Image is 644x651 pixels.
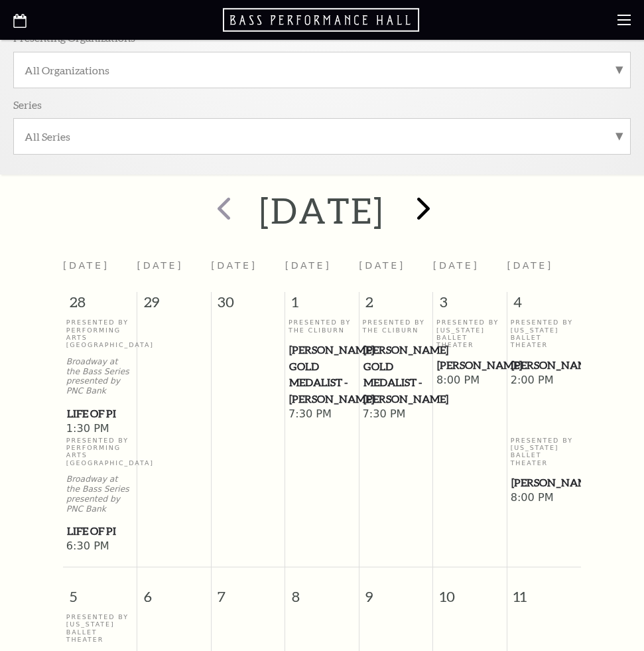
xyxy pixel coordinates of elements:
span: Life of Pi [67,523,133,540]
span: 29 [137,292,211,319]
p: Presented By The Cliburn [363,319,430,334]
span: [PERSON_NAME] [511,357,578,374]
span: 2 [359,292,433,319]
label: All Series [25,129,619,143]
p: Series [13,98,42,111]
span: 8:00 PM [511,491,578,506]
span: 7:30 PM [289,407,355,422]
span: [PERSON_NAME] [437,357,503,374]
span: [PERSON_NAME] [511,474,578,491]
p: Presented By Performing Arts [GEOGRAPHIC_DATA] [66,319,134,349]
span: 8 [285,567,359,613]
span: [DATE] [507,260,553,271]
span: [DATE] [359,260,405,271]
span: 30 [212,292,285,319]
span: 5 [63,567,137,613]
span: [DATE] [137,260,184,271]
span: [DATE] [211,260,257,271]
span: 4 [507,292,581,319]
span: [DATE] [63,260,109,271]
p: Presented By Performing Arts [GEOGRAPHIC_DATA] [66,437,134,467]
span: 7 [212,567,285,613]
p: Presented By [US_STATE] Ballet Theater [66,613,134,644]
p: Broadway at the Bass Series presented by PNC Bank [66,357,134,396]
span: 28 [63,292,137,319]
span: 10 [433,567,507,613]
p: Presented By [US_STATE] Ballet Theater [511,437,578,467]
span: [DATE] [285,260,332,271]
h2: [DATE] [259,189,385,232]
p: Broadway at the Bass Series presented by PNC Bank [66,474,134,514]
span: 8:00 PM [436,374,503,388]
span: 6 [137,567,211,613]
span: Life of Pi [67,405,133,422]
span: 1 [285,292,359,319]
p: Presented By The Cliburn [289,319,355,334]
button: next [397,187,446,234]
span: 11 [507,567,581,613]
span: 1:30 PM [66,422,134,437]
span: [PERSON_NAME] Gold Medalist - [PERSON_NAME] [289,342,355,407]
span: 3 [433,292,507,319]
span: [PERSON_NAME] Gold Medalist - [PERSON_NAME] [363,342,429,407]
span: 9 [359,567,433,613]
span: 7:30 PM [363,407,430,422]
p: Presented By [US_STATE] Ballet Theater [436,319,503,349]
span: 6:30 PM [66,540,134,554]
span: 2:00 PM [511,374,578,388]
span: [DATE] [433,260,480,271]
p: Presented By [US_STATE] Ballet Theater [511,319,578,349]
label: All Organizations [25,63,619,77]
button: prev [198,187,247,234]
